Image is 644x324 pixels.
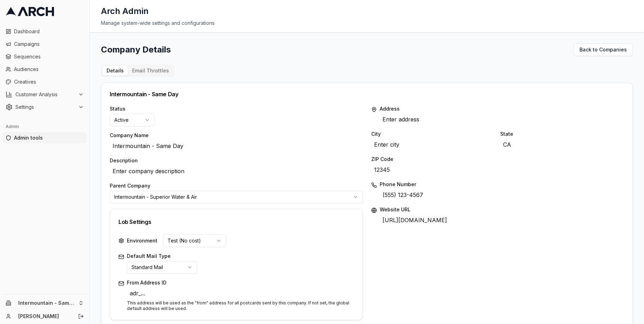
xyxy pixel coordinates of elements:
[500,139,514,150] span: CA
[127,253,354,260] label: Default Mail Type
[380,114,422,125] span: Enter address
[14,28,84,35] span: Dashboard
[110,182,363,189] label: Parent Company
[14,53,84,60] span: Sequences
[110,157,363,164] label: Description
[110,165,187,177] span: Enter company description
[380,105,624,112] label: Address
[127,237,157,244] label: Environment
[110,91,624,97] div: Intermountain - Same Day
[14,66,84,73] span: Audiences
[110,105,363,112] label: Status
[15,104,75,111] span: Settings
[371,131,495,138] label: City
[380,181,624,188] label: Phone Number
[380,206,624,213] label: Website URL
[76,311,86,321] button: Log out
[18,300,75,306] span: Intermountain - Same Day
[3,51,87,62] a: Sequences
[380,189,426,200] span: (555) 123-4567
[127,288,148,299] span: adr_...
[101,44,171,55] h1: Company Details
[371,156,624,163] label: ZIP Code
[3,26,87,37] a: Dashboard
[110,132,363,139] label: Company Name
[14,41,84,48] span: Campaigns
[3,76,87,87] a: Creatives
[101,20,633,27] div: Manage system-wide settings and configurations
[128,66,173,76] button: Email Throttles
[3,89,87,100] button: Customer Analysis
[127,300,354,311] p: This address will be used as the "from" address for all postcards sent by this company. If not se...
[3,38,87,50] a: Campaigns
[3,64,87,75] a: Audiences
[3,121,87,132] div: Admin
[380,214,450,226] span: [URL][DOMAIN_NAME]
[371,164,393,175] span: 12345
[14,78,84,85] span: Creatives
[101,6,149,17] h1: Arch Admin
[3,297,87,309] button: Intermountain - Same Day
[110,140,186,152] span: Intermountain - Same Day
[574,43,633,56] a: Back to Companies
[127,279,354,286] label: From Address ID
[102,66,128,76] button: Details
[500,131,624,138] label: State
[3,101,87,113] button: Settings
[118,218,354,226] div: Lob Settings
[371,139,402,150] span: Enter city
[15,91,75,98] span: Customer Analysis
[3,132,87,143] a: Admin tools
[14,134,84,141] span: Admin tools
[18,313,70,320] a: [PERSON_NAME]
